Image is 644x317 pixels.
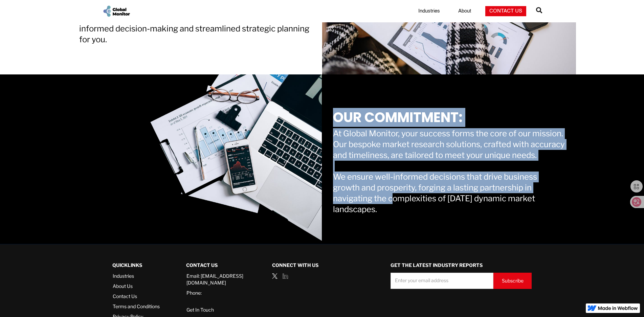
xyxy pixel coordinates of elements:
a: About Us [113,283,160,290]
img: Made in Webflow [598,306,638,310]
a: Phone: [186,290,202,296]
a: Industries [414,8,444,15]
a: Industries [113,273,160,279]
h1: OUR COMMITMENT: [333,110,565,125]
input: Subscribe [493,273,532,289]
a: About [454,8,475,15]
a: Contact Us [485,6,526,16]
a: Contact Us [113,293,160,300]
div: At Global Monitor, your success forms the core of our mission. Our bespoke market research soluti... [333,128,565,215]
input: Enter your email address [391,273,493,289]
span:  [536,5,542,15]
a: Get In Touch [186,300,214,313]
strong: GET THE LATEST INDUSTRY REPORTS [391,262,483,268]
a: home [102,5,131,18]
a: Email: [EMAIL_ADDRESS][DOMAIN_NAME] [186,273,252,286]
form: Demo Request [391,273,532,289]
strong: Connect with us [272,262,318,268]
strong: Contact Us [186,262,218,268]
a: Terms and Conditions [113,303,160,310]
div: QUICKLINKS [112,258,160,273]
a:  [536,4,542,18]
